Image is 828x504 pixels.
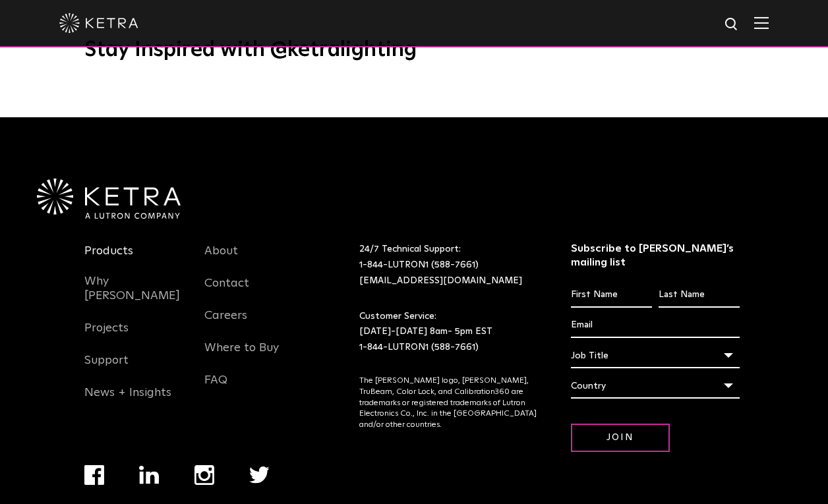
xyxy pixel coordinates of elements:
[84,37,744,65] h3: Stay Inspired with @ketralighting
[754,16,769,29] img: Hamburger%20Nav.svg
[359,376,538,431] p: The [PERSON_NAME] logo, [PERSON_NAME], TruBeam, Color Lock, and Calibration360 are trademarks or ...
[84,321,129,351] a: Projects
[359,343,479,352] a: 1-844-LUTRON1 (588-7661)
[571,313,740,338] input: Email
[84,353,129,383] a: Support
[204,242,305,403] div: Navigation Menu
[204,308,247,339] a: Careers
[84,465,104,485] img: facebook
[59,13,138,33] img: ketra-logo-2019-white
[204,276,249,306] a: Contact
[139,466,160,484] img: linkedin
[659,283,740,308] input: Last Name
[571,242,740,269] h3: Subscribe to [PERSON_NAME]’s mailing list
[249,466,270,484] img: twitter
[204,341,279,371] a: Where to Buy
[359,309,538,356] p: Customer Service: [DATE]-[DATE] 8am- 5pm EST
[359,276,522,285] a: [EMAIL_ADDRESS][DOMAIN_NAME]
[84,385,171,416] a: News + Insights
[84,242,185,416] div: Navigation Menu
[204,244,238,274] a: About
[84,244,133,274] a: Products
[359,242,538,289] p: 24/7 Technical Support:
[204,373,227,403] a: FAQ
[359,260,479,269] a: 1-844-LUTRON1 (588-7661)
[571,283,652,308] input: First Name
[571,374,740,399] div: Country
[724,16,740,33] img: search icon
[571,343,740,368] div: Job Title
[37,179,181,219] img: Ketra-aLutronCo_White_RGB
[84,274,185,319] a: Why [PERSON_NAME]
[194,465,214,485] img: instagram
[571,424,670,452] input: Join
